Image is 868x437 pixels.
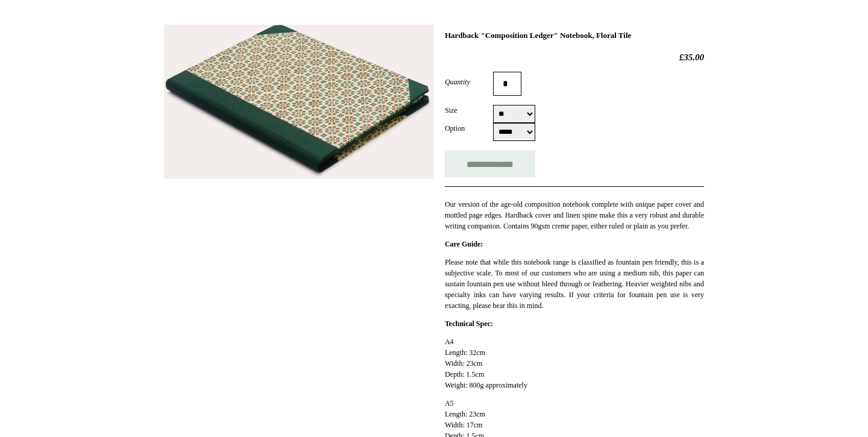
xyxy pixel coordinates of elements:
label: Option [445,123,493,134]
p: A4 Length: 32cm Width: 23cm Depth: 1.5cm Weight: 800g approximately [445,336,704,391]
strong: Technical Spec: [445,319,493,328]
label: Size [445,105,493,116]
img: Hardback "Composition Ledger" Notebook, Floral Tile [164,25,434,179]
p: Our version of the age-old composition notebook complete with unique paper cover and mottled page... [445,199,704,231]
h1: Hardback "Composition Ledger" Notebook, Floral Tile [445,31,704,40]
h2: £35.00 [445,52,704,63]
p: Please note that while this notebook range is classified as fountain pen friendly, this is a subj... [445,257,704,311]
label: Quantity [445,77,493,87]
strong: Care Guide: [445,240,483,248]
